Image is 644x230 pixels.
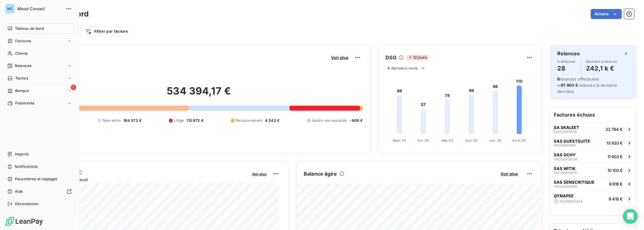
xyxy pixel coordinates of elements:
[15,38,31,44] span: Factures
[71,85,76,90] span: 1
[554,185,577,188] span: FAC00001458
[186,118,203,123] span: 115 972 €
[5,149,74,159] a: Imports
[557,76,560,81] span: 6
[550,107,636,122] h6: Factures échues
[607,140,623,145] span: 13 920 €
[5,186,74,196] a: Aide
[550,163,636,177] button: SAS WITIKFAC0000147310 100 €
[81,26,132,36] button: Filtrer par facture
[550,149,636,163] button: SAS OCHYFAC0000153411 903 €
[5,48,74,58] a: Clients
[550,191,636,207] button: QYNAPSEFAC000014249 416 €
[5,24,74,34] a: Tableau de bord
[393,138,406,143] tspan: Mars 25
[557,76,617,94] span: relances effectuées et relancés la semaine dernière.
[123,118,142,123] span: 164 372 €
[329,55,350,60] button: Voir plus
[265,118,280,123] span: 4 242 €
[586,60,618,63] span: Montant à relancer
[15,164,37,169] span: Notifications
[609,182,623,186] span: 9 818 €
[406,55,429,60] span: 12 jours
[15,151,29,157] span: Imports
[386,54,396,61] h6: DSO
[554,193,574,198] span: QYNAPSE
[304,170,337,177] h6: Balance âgée
[15,201,39,207] span: Déconnexion
[5,36,74,46] a: Factures
[554,125,579,130] span: SA SKALEET
[5,174,74,184] a: Paramètres et réglages
[465,138,478,143] tspan: Juin 25
[557,63,576,73] h4: 28
[559,200,583,203] span: FAC00001424
[561,83,578,88] span: 81 902 €
[5,4,15,14] div: MC
[174,118,184,123] span: Litige
[5,73,74,83] a: Tâches
[35,85,363,103] h2: 534 394,17 €
[15,26,44,31] span: Tableau de bord
[15,176,57,182] span: Paramètres et réglages
[591,9,622,19] button: Actions
[15,100,34,106] span: Paiements
[554,171,577,175] span: FAC00001473
[252,172,267,176] span: Voir plus
[5,216,43,226] img: Logo LeanPay
[554,144,576,147] span: FAC00001561
[513,138,526,143] tspan: Août 25
[350,118,363,123] span: -900 €
[499,171,520,177] button: Voir plus
[550,136,636,149] button: SAS GUESTSUITEFAC0000156113 920 €
[501,171,518,176] span: Voir plus
[17,6,62,11] span: Mood Conseil
[15,189,23,194] span: Aide
[442,138,453,143] tspan: Mai 25
[557,50,580,57] h6: Relances
[554,139,590,144] span: SAS GUESTSUITE
[15,63,31,69] span: Relances
[35,176,248,183] span: Chiffre d'affaires mensuel
[557,60,576,63] span: À effectuer
[623,209,638,224] div: Open Intercom Messenger
[554,130,577,134] span: FAC00001535
[5,98,74,108] a: Paiements
[550,122,636,136] button: SA SKALEETFAC0000153522 794 €
[554,180,594,185] span: SAS SENSCRITIQUE
[250,171,268,177] button: Voir plus
[489,138,501,143] tspan: Juil. 25
[554,166,576,171] span: SAS WITIK
[312,118,347,123] span: Avoirs non associés
[554,152,576,157] span: SAS OCHY
[609,196,623,201] span: 9 416 €
[607,154,623,159] span: 11 903 €
[5,61,74,71] a: Relances
[607,168,623,173] span: 10 100 €
[103,118,121,123] span: Non-échu
[15,51,28,56] span: Clients
[418,138,429,143] tspan: Avr. 25
[387,66,418,71] span: 6 derniers mois
[586,63,618,73] h4: 242,1 k €
[15,76,28,81] span: Tâches
[554,157,577,161] span: FAC00001534
[15,88,29,94] span: Banque
[606,127,623,132] span: 22 794 €
[236,118,262,123] span: Recouvrement
[550,177,636,191] button: SAS SENSCRITIQUEFAC000014589 818 €
[331,55,348,60] span: Voir plus
[5,86,74,96] a: 1Banque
